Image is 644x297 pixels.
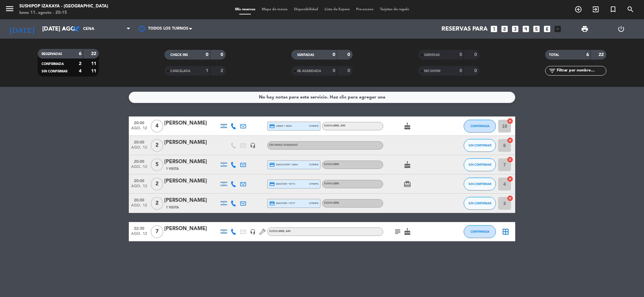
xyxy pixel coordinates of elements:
i: credit_card [269,200,275,206]
button: SIN CONFIRMAR [464,158,496,171]
strong: 0 [459,52,462,57]
strong: 1 [206,69,208,73]
div: [PERSON_NAME] [164,196,219,205]
strong: 6 [79,51,81,56]
i: turned_in_not [609,5,617,13]
span: Lista de Espera [321,8,353,11]
span: stripe [309,182,318,186]
span: 7 [151,225,163,238]
i: looks_two [500,25,509,33]
span: 1 Visita [166,205,179,210]
span: Reservas para [441,25,488,32]
span: Pre-acceso [353,8,377,11]
i: subject [394,228,402,236]
i: power_settings_new [617,25,625,33]
i: cake [403,161,411,169]
span: SIN CONFIRMAR [469,163,491,166]
span: Disponibilidad [291,8,321,11]
span: SUSHI LIBRE [324,202,339,204]
span: SUSHI LIBRE [324,125,346,127]
strong: 0 [333,69,335,73]
span: Cena [83,27,94,31]
i: headset_mic [250,143,256,148]
span: RE AGENDADA [297,70,321,73]
span: CHECK INS [170,53,188,57]
i: [DATE] [5,22,39,36]
strong: 11 [91,69,98,73]
i: cancel [507,195,513,201]
span: 20:00 [131,177,147,184]
button: menu [5,4,14,16]
div: lunes 11. agosto - 20:15 [19,10,108,16]
i: filter_list [548,67,556,75]
strong: 0 [333,52,335,57]
strong: 6 [586,52,589,57]
span: Discover * 3604 [269,162,298,168]
strong: 0 [347,69,351,73]
span: SUSHI LIBRE [324,163,339,166]
span: Mapa de mesas [259,8,291,11]
i: cancel [507,176,513,182]
span: SENTADAS [297,53,314,57]
strong: 11 [91,61,98,66]
span: ago. 12 [131,145,147,153]
i: credit_card [269,162,275,168]
span: CONFIRMADA [42,62,64,66]
i: arrow_drop_down [60,25,68,33]
button: CONFIRMADA [464,225,496,238]
span: 2 [151,197,163,210]
span: SIN CONFIRMAR [469,144,491,147]
span: amex * 8534 [269,123,292,129]
span: 2 [151,178,163,190]
span: 20:00 [131,196,147,203]
i: search [627,5,634,13]
strong: 0 [206,52,208,57]
div: No hay notas para este servicio. Haz clic para agregar una [259,94,385,101]
i: cancel [507,156,513,163]
span: CONFIRMADA [470,124,489,128]
span: SIN CONFIRMAR [469,182,491,186]
span: stripe [309,124,318,128]
span: CONFIRMADA [470,230,489,233]
div: Sushipop Izakaya - [GEOGRAPHIC_DATA] [19,3,108,10]
i: add_box [554,25,562,33]
i: looks_5 [532,25,541,33]
strong: 0 [459,69,462,73]
span: ago. 12 [131,232,147,239]
div: LOG OUT [603,19,639,39]
span: RESERVADAS [42,52,62,56]
i: add_circle_outline [574,5,582,13]
input: Filtrar por nombre... [556,67,606,74]
span: SERVIDAS [424,53,440,57]
i: cake [403,228,411,236]
i: looks_6 [543,25,551,33]
strong: 22 [91,51,98,56]
span: ago. 12 [131,203,147,211]
strong: 2 [79,61,81,66]
span: 20:00 [131,138,147,145]
strong: 0 [347,52,351,57]
div: [PERSON_NAME] [164,138,219,147]
div: [PERSON_NAME] [164,177,219,185]
span: stripe [309,201,318,205]
span: 4 [151,120,163,133]
button: SIN CONFIRMAR [464,139,496,152]
strong: 22 [599,52,605,57]
span: SIN CONFIRMAR [469,201,491,205]
i: looks_4 [522,25,530,33]
div: [PERSON_NAME] [164,225,219,233]
i: credit_card [269,181,275,187]
strong: 0 [221,52,224,57]
i: border_all [502,228,509,236]
span: ago. 12 [131,184,147,191]
span: 20:00 [131,157,147,165]
span: TOTAL [549,53,559,57]
span: , ARS [284,230,291,233]
i: looks_3 [511,25,519,33]
div: [PERSON_NAME] [164,119,219,127]
span: Mis reservas [232,8,259,11]
i: card_giftcard [403,180,411,188]
button: CONFIRMADA [464,120,496,133]
div: [PERSON_NAME] [164,158,219,166]
span: stripe [309,162,318,167]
